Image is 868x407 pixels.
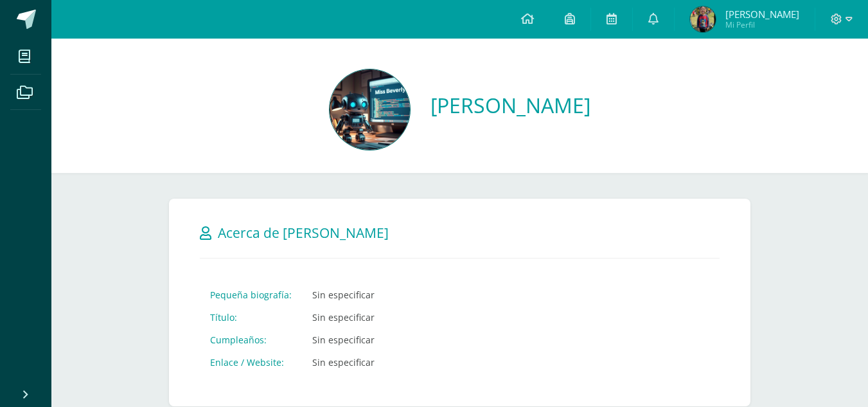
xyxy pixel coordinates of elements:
[302,351,385,374] td: Sin especificar
[725,19,799,30] span: Mi Perfil
[430,91,590,119] a: [PERSON_NAME]
[200,351,302,374] td: Enlace / Website:
[302,329,385,351] td: Sin especificar
[218,224,389,242] span: Acerca de [PERSON_NAME]
[200,329,302,351] td: Cumpleaños:
[330,69,410,150] img: d0f97a7ec9cd5e03afe320c8e722de91.png
[302,284,385,306] td: Sin especificar
[200,306,302,329] td: Título:
[200,284,302,306] td: Pequeña biografía:
[725,8,799,21] span: [PERSON_NAME]
[690,6,716,32] img: 54661874512d3b352df62aa2c84c13fc.png
[302,306,385,329] td: Sin especificar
